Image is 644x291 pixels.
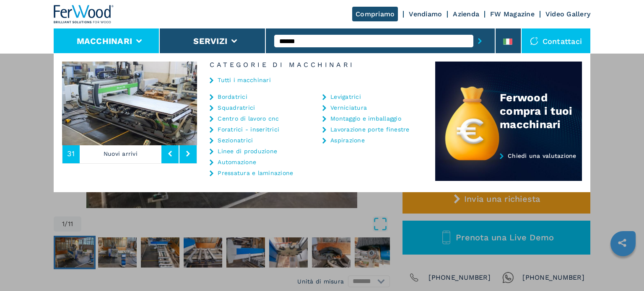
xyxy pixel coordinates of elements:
[330,126,410,132] a: Lavorazione porte finestre
[77,36,132,46] button: Macchinari
[218,105,255,111] a: Squadratrici
[490,10,535,18] a: FW Magazine
[473,31,486,51] button: submit-button
[330,137,365,143] a: Aspirazione
[218,77,271,83] a: Tutti i macchinari
[545,10,590,18] a: Video Gallery
[218,94,247,100] a: Bordatrici
[352,7,398,21] a: Compriamo
[54,5,114,23] img: Ferwood
[218,116,279,121] a: Centro di lavoro cnc
[435,152,582,181] a: Chiedi una valutazione
[62,62,197,145] img: image
[218,170,293,176] a: Pressatura e laminazione
[500,91,582,131] div: Ferwood compra i tuoi macchinari
[522,28,591,54] div: Contattaci
[193,36,227,46] button: Servizi
[530,37,538,45] img: Contattaci
[67,150,75,157] span: 31
[218,126,279,132] a: Foratrici - inseritrici
[218,159,256,165] a: Automazione
[218,148,277,154] a: Linee di produzione
[330,94,361,100] a: Levigatrici
[330,105,367,111] a: Verniciatura
[409,10,442,18] a: Vendiamo
[197,62,332,145] img: image
[197,62,435,68] h6: Categorie di Macchinari
[218,137,253,143] a: Sezionatrici
[330,116,401,121] a: Montaggio e imballaggio
[80,144,162,163] p: Nuovi arrivi
[453,10,479,18] a: Azienda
